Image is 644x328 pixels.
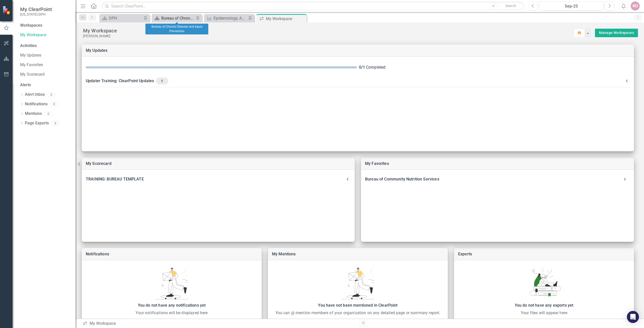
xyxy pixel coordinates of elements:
[86,252,109,256] a: Notifications
[109,15,142,21] div: DPH
[82,74,634,87] div: Updater Training: ClearPoint Updates1
[25,101,48,107] a: Notifications
[266,16,305,22] div: My Workspace
[20,12,52,16] small: [US_STATE] DPH
[214,15,247,21] div: Epidemiology, Analysis, and Data Visualization
[599,30,634,36] a: Manage Workspaces
[50,102,58,106] div: 0
[595,29,638,37] button: Manage Workspaces
[270,310,445,316] div: You can @ mention members of your organization on any detailed page or summary report.
[272,252,296,256] a: My Mentions
[25,120,49,126] a: Page Exports
[51,121,59,125] div: 0
[458,252,472,256] a: Exports
[595,29,638,37] div: split button
[20,82,70,88] div: Alerts
[102,2,525,11] input: Search ClearPoint...
[44,112,52,116] div: 0
[161,15,194,21] div: Bureau of Chronic Disease and Injury Prevention
[153,15,194,21] a: Bureau of Chronic Disease and Injury Prevention
[457,302,631,309] div: You do not have any exports yet
[20,32,70,38] a: My Workspace
[359,65,365,70] div: 0 / 1
[20,62,70,68] a: My Favorites
[539,2,603,11] button: Sep-25
[20,6,52,12] span: My ClearPoint
[498,3,523,10] button: Search
[47,92,55,97] div: 0
[20,23,42,28] div: Workspaces
[20,43,70,49] div: Activities
[82,174,355,185] div: TRAINING: BUREAU TEMPLATE
[20,53,70,58] a: My Updates
[359,65,630,70] div: Completed
[83,34,574,38] div: [PERSON_NAME]
[20,72,70,77] a: My Scorecard
[145,24,208,34] div: Bureau of Chronic Disease and Injury Prevention
[270,302,445,309] div: You have not been mentioned in ClearPoint
[86,48,108,53] a: My Updates
[83,321,356,326] div: My Workspace
[541,3,602,9] div: Sep-25
[361,174,634,185] div: Bureau of Community Nutrition Services
[84,310,259,316] div: Your notifications will be displayed here
[86,176,345,183] div: TRAINING: BUREAU TEMPLATE
[84,302,259,309] div: You do not have any notifications yet
[365,176,620,183] div: Bureau of Community Nutrition Services
[101,15,142,21] a: DPH
[25,92,45,98] a: Alert Inbox
[25,111,42,117] a: Mentions
[365,161,389,166] a: My Favorites
[631,2,640,11] button: KO
[86,161,111,166] a: My Scorecard
[158,79,166,83] span: 1
[457,310,631,316] div: Your files will appear here
[627,311,639,323] div: Open Intercom Messenger
[205,15,247,21] a: Epidemiology, Analysis, and Data Visualization
[3,6,11,15] img: ClearPoint Strategy
[86,77,624,84] div: Updater Training: ClearPoint Updates
[83,27,574,34] div: My Workspace
[505,4,516,8] span: Search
